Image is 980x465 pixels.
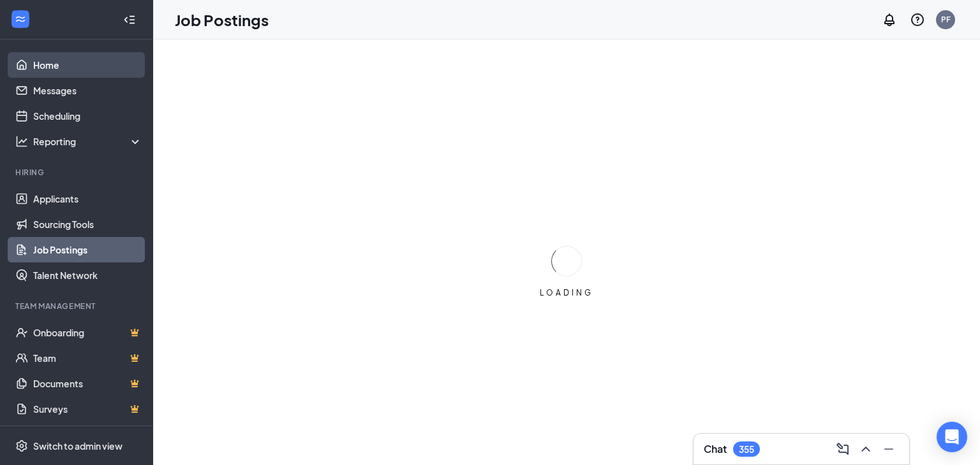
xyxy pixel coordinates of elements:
[33,345,142,371] a: TeamCrown
[879,439,899,459] button: Minimize
[856,439,876,459] button: ChevronUp
[704,442,727,456] h3: Chat
[937,422,967,452] div: Open Intercom Messenger
[33,211,142,237] a: Sourcing Tools
[15,167,140,178] div: Hiring
[15,135,28,148] svg: Analysis
[33,320,142,345] a: OnboardingCrown
[33,396,142,422] a: SurveysCrown
[14,13,27,25] svg: WorkstreamLogo
[910,12,925,27] svg: QuestionInfo
[33,186,142,211] a: Applicants
[33,78,142,103] a: Messages
[123,13,136,26] svg: Collapse
[15,301,140,311] div: Team Management
[33,103,142,129] a: Scheduling
[175,9,269,31] h1: Job Postings
[882,12,897,27] svg: Notifications
[33,440,122,452] div: Switch to admin view
[858,441,873,457] svg: ChevronUp
[835,441,850,457] svg: ComposeMessage
[881,441,896,457] svg: Minimize
[33,237,142,262] a: Job Postings
[535,287,598,298] div: LOADING
[15,440,28,452] svg: Settings
[941,14,951,25] div: PF
[833,439,853,459] button: ComposeMessage
[33,52,142,78] a: Home
[33,135,143,148] div: Reporting
[33,371,142,396] a: DocumentsCrown
[739,444,754,455] div: 355
[33,262,142,288] a: Talent Network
